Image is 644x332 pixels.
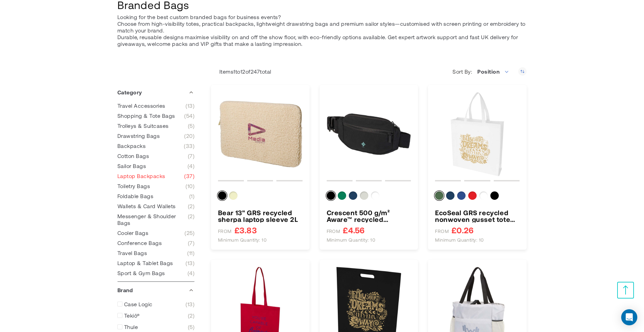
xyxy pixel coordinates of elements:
[184,133,195,139] span: 20
[117,301,195,308] a: Case Logic 13
[185,183,195,189] span: 10
[117,260,173,266] span: Laptop & Tablet Bags
[435,209,520,223] a: EcoSeal GRS recycled nonwoven gusset tote bag 12L
[117,324,195,330] a: Thule 5
[451,226,474,234] span: £0.26
[117,203,176,210] span: Wallets & Card Wallets
[117,203,195,210] a: Wallets &amp; Card Wallets
[117,230,148,236] span: Cooler Bags
[621,309,637,325] div: Open Intercom Messenger
[211,68,271,75] p: Items to of total
[117,193,153,199] span: Foldable Bags
[188,122,195,129] span: 5
[479,191,488,200] div: White
[117,153,149,159] span: Cotton Bags
[117,143,146,149] span: Backpacks
[218,92,303,176] img: Bear 13" GRS recycled sherpa laptop sleeve 2L
[184,112,195,119] span: 54
[435,191,520,202] div: Colour
[343,226,365,234] span: £4.56
[218,209,303,223] a: Bear 13&quot; GRS recycled sherpa laptop sleeve 2L
[218,237,267,243] span: Minimum quantity: 10
[327,191,335,200] div: Solid black
[218,228,232,234] span: FROM
[188,213,195,226] span: 2
[117,163,146,169] span: Sailor Bags
[189,193,195,199] span: 1
[185,301,195,308] span: 13
[468,191,477,200] div: Red
[117,213,188,226] span: Messenger & Shoulder Bags
[490,191,499,200] div: Solid black
[218,191,303,202] div: Colour
[327,209,411,223] a: Crescent 500 g/m² Aware™ recycled crossbody bag
[117,122,169,129] span: Trolleys & Suitcases
[117,84,195,101] div: Category
[435,237,484,243] span: Minimum quantity: 10
[117,183,195,189] a: Toiletry Bags
[327,228,340,234] span: FROM
[117,312,195,319] a: Tekiō® 2
[233,68,235,75] span: 1
[452,68,474,75] label: Sort By
[327,237,376,243] span: Minimum quantity: 10
[117,240,162,246] span: Conference Bags
[218,92,303,176] a: Bear 13&quot; GRS recycled sherpa laptop sleeve 2L
[117,240,195,246] a: Conference Bags
[435,191,443,200] div: Forest green
[117,270,165,276] span: Sport & Gym Bags
[251,68,260,75] span: 247
[117,133,195,139] a: Drawstring Bags
[124,324,138,330] span: Thule
[229,191,237,200] div: Natural
[184,173,195,179] span: 37
[117,230,195,236] a: Cooler Bags
[117,173,165,179] span: Laptop Backpacks
[474,65,513,78] span: Position
[327,191,411,202] div: Colour
[117,193,195,199] a: Foldable Bags
[435,92,520,176] img: EcoSeal GRS recycled nonwoven gusset tote bag 12L
[117,260,195,266] a: Laptop &amp; Tablet Bags
[117,122,195,129] a: Trolleys &amp; Suitcases
[234,226,257,234] span: £3.83
[124,312,140,319] span: Tekiō®
[117,143,195,149] a: Backpacks
[187,270,195,276] span: 4
[338,191,346,200] div: Green
[188,312,195,319] span: 2
[477,68,499,75] span: Position
[327,92,411,176] img: Crescent 500 g/m² Aware™ recycled crossbody bag
[184,230,195,236] span: 25
[117,102,165,109] span: Travel Accessories
[117,112,195,119] a: Shopping &amp; Tote Bags
[187,163,195,169] span: 4
[117,213,195,226] a: Messenger &amp; Shoulder Bags
[360,191,368,200] div: Oatmeal
[117,250,147,256] span: Travel Bags
[117,270,195,276] a: Sport &amp; Gym Bags
[218,209,303,223] h3: Bear 13" GRS recycled sherpa laptop sleeve 2L
[518,67,527,76] a: Set Descending Direction
[188,153,195,159] span: 7
[435,228,449,234] span: FROM
[117,173,195,179] a: Laptop Backpacks
[371,191,379,200] div: White
[124,301,153,308] span: Case Logic
[457,191,466,200] div: Royal blue
[117,133,160,139] span: Drawstring Bags
[117,102,195,109] a: Travel Accessories
[184,143,195,149] span: 33
[185,260,195,266] span: 13
[218,191,226,200] div: Solid black
[188,203,195,210] span: 2
[117,282,195,299] div: Brand
[188,324,195,330] span: 5
[349,191,357,200] div: Navy
[446,191,454,200] div: Navy
[117,183,150,189] span: Toiletry Bags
